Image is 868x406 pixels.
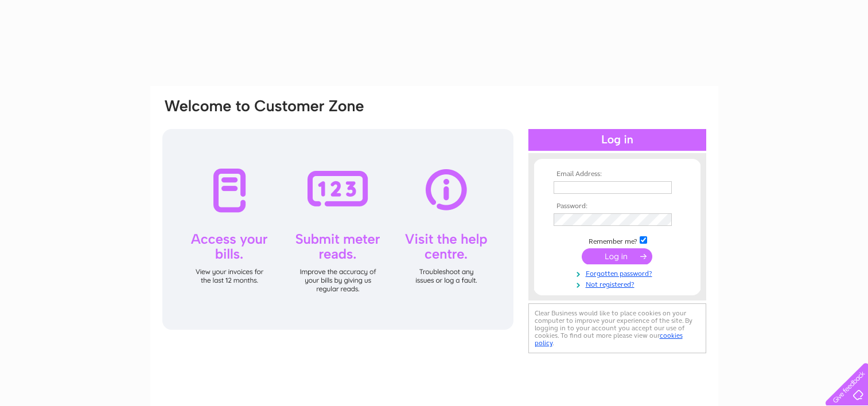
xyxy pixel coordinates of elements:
[551,202,684,210] th: Password:
[551,170,684,178] th: Email Address:
[551,235,684,246] td: Remember me?
[554,278,684,289] a: Not registered?
[554,267,684,278] a: Forgotten password?
[582,248,652,264] input: Submit
[528,303,706,353] div: Clear Business would like to place cookies on your computer to improve your experience of the sit...
[535,331,683,347] a: cookies policy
